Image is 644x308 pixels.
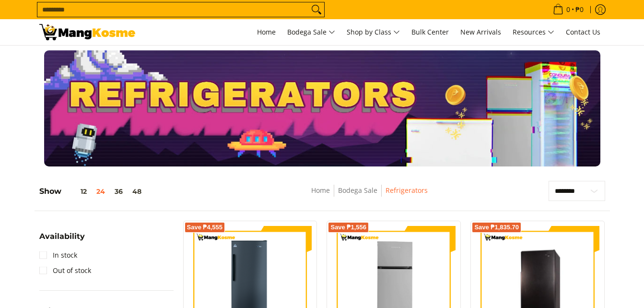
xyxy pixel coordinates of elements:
button: 48 [128,188,146,195]
span: Shop by Class [347,26,400,38]
a: Out of stock [39,263,91,278]
a: Bodega Sale [282,19,340,45]
a: Bulk Center [407,19,454,45]
span: Resources [513,26,554,38]
a: Contact Us [561,19,605,45]
button: 36 [110,188,128,195]
span: 0 [565,6,572,13]
span: Bodega Sale [287,26,335,38]
button: 24 [92,188,110,195]
span: Home [257,27,276,36]
button: 12 [61,188,92,195]
a: Home [311,186,330,195]
a: New Arrivals [456,19,506,45]
span: Save ₱1,556 [330,225,366,230]
span: Save ₱1,835.70 [474,225,519,230]
a: Resources [508,19,559,45]
span: Contact Us [566,27,600,36]
nav: Breadcrumbs [241,185,498,206]
span: Bulk Center [411,27,449,36]
h5: Show [39,187,146,196]
a: In stock [39,248,77,263]
span: Availability [39,233,85,240]
img: Bodega Sale Refrigerator l Mang Kosme: Home Appliances Warehouse Sale [39,24,135,40]
a: Bodega Sale [338,186,377,195]
a: Home [252,19,281,45]
summary: Open [39,233,85,248]
button: Search [309,2,324,17]
span: • [550,4,586,15]
span: Save ₱4,555 [187,225,223,230]
span: New Arrivals [460,27,501,36]
a: Refrigerators [386,186,428,195]
span: ₱0 [574,6,585,13]
a: Shop by Class [342,19,405,45]
nav: Main Menu [145,19,605,45]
